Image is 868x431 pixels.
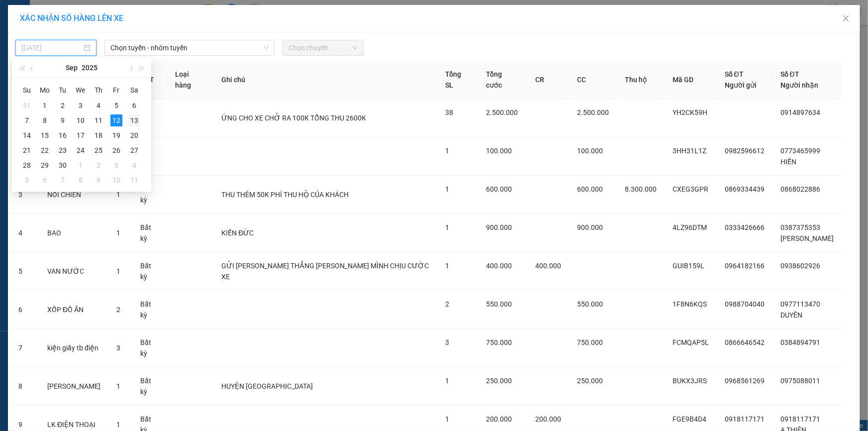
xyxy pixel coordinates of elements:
span: ỨNG CHO XE CHỞ RA 100K TỔNG THU 2600K [221,114,366,122]
h1: Giao dọc đường [52,71,184,140]
div: 12 [110,114,122,126]
td: 3 [10,176,39,214]
div: 13 [128,114,140,126]
div: 11 [128,174,140,186]
div: 10 [110,174,122,186]
span: 0773465999 [780,147,820,155]
span: 1 [116,382,120,390]
span: HIỀN [780,158,796,166]
span: close [842,14,850,22]
div: 27 [128,144,140,156]
td: 2025-09-14 [18,128,36,143]
td: 2025-10-04 [125,158,143,173]
span: 0868022886 [780,185,820,193]
div: 1 [39,100,51,111]
button: Close [832,5,860,33]
th: Ghi chú [213,61,437,99]
span: 1 [116,267,120,275]
span: 2 [445,300,449,308]
span: 0982596612 [725,147,765,155]
span: 600.000 [577,185,603,193]
td: Bất kỳ [132,291,167,329]
span: 750.000 [577,338,603,346]
td: Bất kỳ [132,329,167,367]
td: 2025-10-02 [90,158,107,173]
span: 0988704040 [725,300,765,308]
span: Chọn chuyến [289,40,358,55]
td: 2025-09-18 [90,128,107,143]
div: 9 [93,174,104,186]
span: KIẾN ĐỨC [221,229,254,237]
td: 2025-09-28 [18,158,36,173]
span: 250.000 [577,377,603,385]
td: 2025-09-03 [72,98,90,113]
span: 4LZ96DTM [673,223,707,231]
td: 7 [10,329,39,367]
span: 1 [116,421,120,429]
div: 1 [75,159,87,171]
div: 4 [93,100,104,111]
div: 22 [39,144,51,156]
span: 200.000 [486,415,512,423]
th: Fr [107,82,125,98]
div: 2 [57,100,69,111]
td: Bất kỳ [132,176,167,214]
span: down [263,45,269,51]
span: 550.000 [486,300,512,308]
td: 4 [10,214,39,252]
span: 3 [116,344,120,352]
span: Số ĐT [725,70,744,78]
td: XỐP ĐỒ ĂN [39,291,108,329]
span: CXEG3GPR [673,185,708,193]
div: 11 [93,114,104,126]
div: 6 [39,174,51,186]
div: 31 [21,100,33,111]
span: YH2CK59H [673,108,707,116]
b: [DOMAIN_NAME] [133,8,240,24]
span: 1F8N6KQS [673,300,707,308]
th: Tổng SL [437,61,478,99]
td: 2025-09-11 [90,113,107,128]
span: GỬI [PERSON_NAME] THẮNG [PERSON_NAME] MÌNH CHỊU CƯỚC XE [221,262,429,281]
span: 0387375353 [780,223,820,231]
span: 1 [445,262,449,270]
button: Sep [66,58,78,78]
th: CR [527,61,569,99]
td: 6 [10,291,39,329]
div: 5 [110,100,122,111]
span: 550.000 [577,300,603,308]
span: HUYỆN [GEOGRAPHIC_DATA] [221,382,313,390]
th: Mo [36,82,54,98]
span: THU THÊM 50K PHÍ THU HỘ CỦA KHÁCH [221,191,349,199]
div: 7 [57,174,69,186]
span: 1 [116,191,120,199]
span: 8.300.000 [625,185,657,193]
td: 2025-09-01 [36,98,54,113]
div: 24 [75,144,87,156]
td: 2025-09-09 [54,113,72,128]
td: 2025-10-01 [72,158,90,173]
div: 8 [39,114,51,126]
span: 1 [445,223,449,231]
span: 2.500.000 [486,108,518,116]
span: 0866646542 [725,338,765,346]
div: 8 [75,174,87,186]
button: 2025 [82,58,97,78]
td: 2025-10-03 [107,158,125,173]
span: 1 [445,185,449,193]
td: 2025-09-19 [107,128,125,143]
th: Thu hộ [617,61,665,99]
td: 5 [10,252,39,291]
span: 900.000 [577,223,603,231]
div: 17 [75,129,87,141]
span: 0333426666 [725,223,765,231]
td: 2025-09-04 [90,98,107,113]
span: 2.500.000 [577,108,609,116]
td: 2025-09-08 [36,113,54,128]
span: 0964182166 [725,262,765,270]
span: Người nhận [780,81,818,89]
td: 2025-09-10 [72,113,90,128]
td: 2025-09-26 [107,143,125,158]
span: 400.000 [535,262,561,270]
div: 25 [93,144,104,156]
